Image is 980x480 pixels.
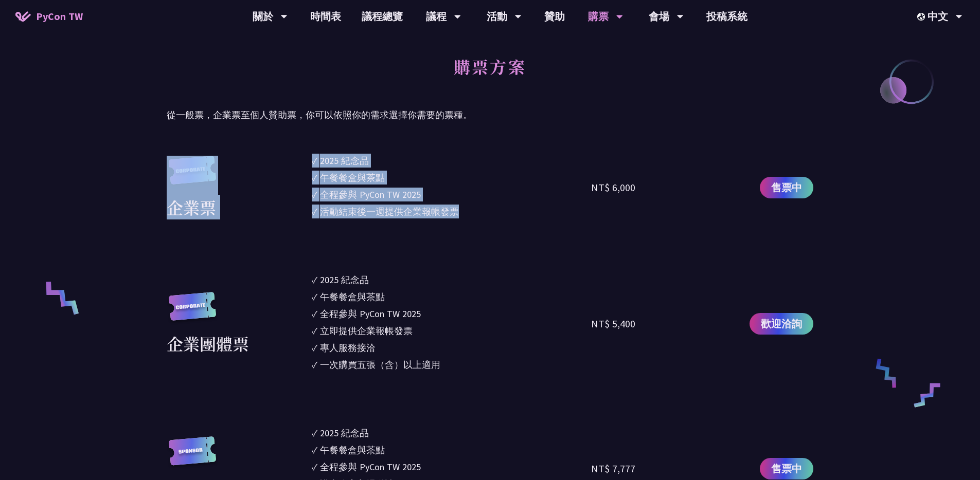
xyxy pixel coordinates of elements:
div: 企業票 [167,195,216,219]
div: 全程參與 PyCon TW 2025 [320,188,421,201]
div: 企業團體票 [167,331,249,356]
span: 售票中 [771,461,802,476]
li: ✓ [312,171,592,184]
li: ✓ [312,460,592,474]
div: 全程參與 PyCon TW 2025 [320,307,421,321]
li: ✓ [312,273,592,287]
span: 售票中 [771,180,802,195]
img: Home icon of PyCon TW 2025 [15,11,31,22]
div: 午餐餐盒與茶點 [320,171,385,184]
li: ✓ [312,324,592,338]
img: sponsor.43e6a3a.svg [167,436,218,476]
li: ✓ [312,290,592,304]
img: Locale Icon [917,13,928,21]
div: 2025 紀念品 [320,273,369,287]
div: 專人服務接洽 [320,341,376,355]
li: ✓ [312,188,592,201]
a: 歡迎洽詢 [750,313,813,335]
a: 售票中 [760,177,813,198]
div: 一次購買五張（含）以上適用 [320,358,440,372]
li: ✓ [312,154,592,168]
li: ✓ [312,205,592,218]
span: 歡迎洽詢 [761,316,802,331]
li: ✓ [312,358,592,372]
div: 午餐餐盒與茶點 [320,443,385,457]
div: NT$ 7,777 [591,461,635,476]
div: 全程參與 PyCon TW 2025 [320,460,421,474]
h2: 購票方案 [167,46,813,102]
p: 從一般票，企業票至個人贊助票，你可以依照你的需求選擇你需要的票種。 [167,107,813,123]
div: 2025 紀念品 [320,426,369,440]
div: 立即提供企業報帳發票 [320,324,413,338]
div: 午餐餐盒與茶點 [320,290,385,304]
a: 售票中 [760,458,813,479]
div: 2025 紀念品 [320,154,369,168]
img: corporate.a587c14.svg [167,292,218,331]
div: NT$ 6,000 [591,180,635,195]
div: NT$ 5,400 [591,316,635,331]
li: ✓ [312,443,592,457]
div: 活動結束後一週提供企業報帳發票 [320,205,459,218]
a: PyCon TW [5,4,93,29]
li: ✓ [312,426,592,440]
li: ✓ [312,341,592,355]
span: PyCon TW [36,9,83,24]
li: ✓ [312,307,592,321]
img: corporate.a587c14.svg [167,156,218,195]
